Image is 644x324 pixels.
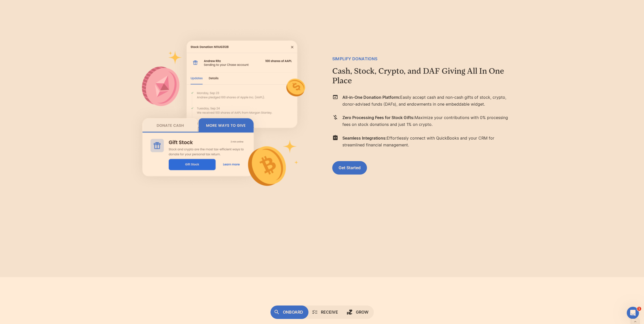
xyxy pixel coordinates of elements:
div: Simplify Donations [332,55,378,62]
div: Grow [356,309,368,316]
div: Receive [321,309,338,316]
strong: All-in-One Donation Platform: [342,95,400,100]
p: Effortlessly connect with QuickBooks and your CRM for streamlined financial management. [342,135,517,148]
iframe: Intercom live chat [627,307,639,319]
p: Easily accept cash and non-cash gifts of stock, crypto, donor-advised funds (DAFs), and endowment... [342,94,517,108]
div: Onboard [283,309,303,316]
img: charitable software [128,26,312,204]
strong: Zero Processing Fees for Stock Gifts: [342,115,415,120]
strong: Seamless Integrations: [342,136,387,141]
a: Get Started [332,161,367,175]
h2: Cash, Stock, Crypto, and DAF Giving All In One Place [332,66,517,86]
span: 1 [637,307,641,311]
p: Maximize your contributions with 0% processing fees on stock donations and just 1% on crypto. [342,114,517,128]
